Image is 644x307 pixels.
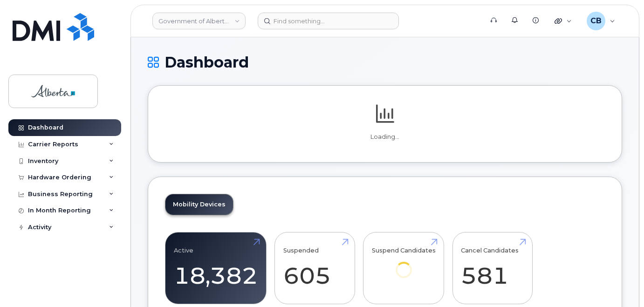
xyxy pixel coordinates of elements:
a: Mobility Devices [165,194,233,215]
a: Active 18,382 [174,238,258,299]
h1: Dashboard [148,54,622,70]
p: Loading... [165,133,605,141]
a: Suspended 605 [283,238,346,299]
a: Cancel Candidates 581 [461,238,524,299]
a: Suspend Candidates [372,238,436,291]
